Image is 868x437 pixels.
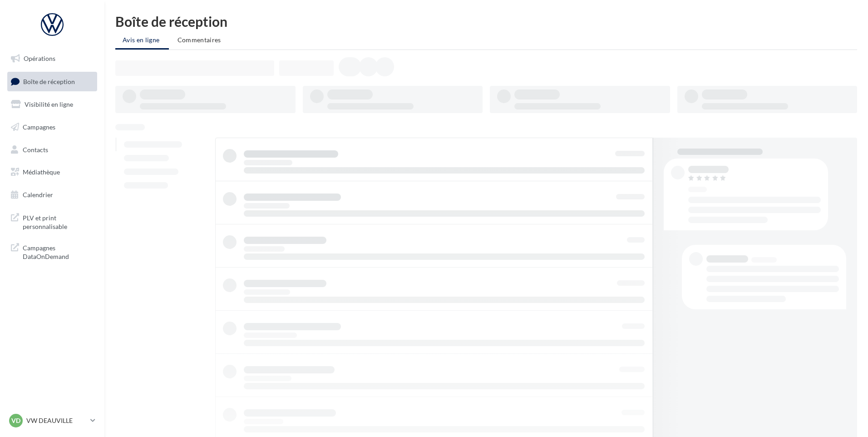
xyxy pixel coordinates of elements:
[5,118,99,137] a: Campagnes
[5,238,99,265] a: Campagnes DataOnDemand
[5,163,99,182] a: Médiathèque
[5,49,99,68] a: Opérations
[5,72,99,91] a: Boîte de réception
[23,212,94,231] span: PLV et print personnalisable
[23,123,55,131] span: Campagnes
[7,412,97,429] a: VD VW DEAUVILLE
[5,185,99,204] a: Calendrier
[5,95,99,114] a: Visibilité en ligne
[5,208,99,235] a: PLV et print personnalisable
[24,55,55,62] span: Opérations
[5,140,99,159] a: Contacts
[178,36,221,44] span: Commentaires
[23,168,60,176] span: Médiathèque
[23,145,48,153] span: Contacts
[11,416,20,425] span: VD
[23,242,94,261] span: Campagnes DataOnDemand
[115,15,857,28] div: Boîte de réception
[25,100,73,108] span: Visibilité en ligne
[23,77,75,85] span: Boîte de réception
[23,191,53,199] span: Calendrier
[26,416,87,425] p: VW DEAUVILLE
